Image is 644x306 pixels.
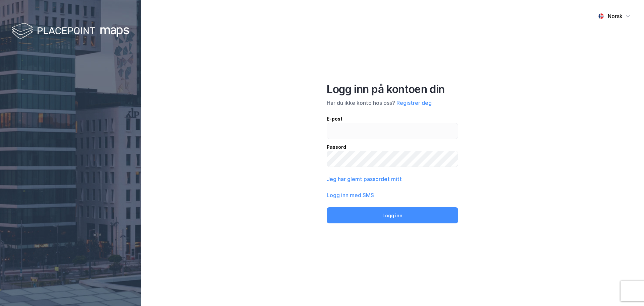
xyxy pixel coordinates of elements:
button: Jeg har glemt passordet mitt [327,175,402,183]
div: Kontrollprogram for chat [610,274,644,306]
img: logo-white.f07954bde2210d2a523dddb988cd2aa7.svg [12,21,129,41]
div: Har du ikke konto hos oss? [327,99,458,107]
button: Logg inn med SMS [327,191,374,199]
iframe: Chat Widget [610,274,644,306]
button: Logg inn [327,207,458,223]
button: Registrer deg [396,99,432,107]
div: Norsk [608,12,623,20]
div: Logg inn på kontoen din [327,83,458,96]
div: E-post [327,115,458,123]
div: Passord [327,143,458,151]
